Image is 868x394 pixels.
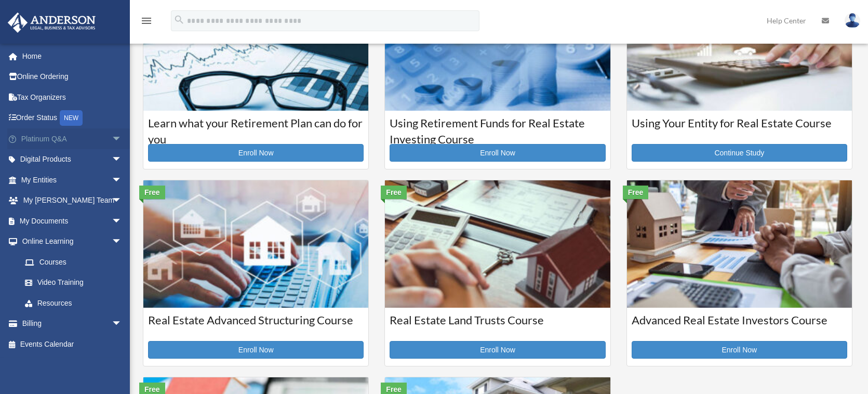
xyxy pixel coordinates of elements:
h3: Using Your Entity for Real Estate Course [632,115,847,141]
i: menu [140,15,153,27]
i: search [173,14,185,25]
a: Digital Productsarrow_drop_down [7,149,138,170]
img: Anderson Advisors Platinum Portal [5,12,99,33]
h3: Real Estate Advanced Structuring Course [148,312,364,338]
span: arrow_drop_down [112,211,132,232]
h3: Using Retirement Funds for Real Estate Investing Course [390,115,605,141]
a: My [PERSON_NAME] Teamarrow_drop_down [7,190,138,211]
div: Free [623,186,649,199]
div: Free [139,186,165,199]
span: arrow_drop_down [112,169,132,191]
a: Enroll Now [390,144,605,162]
h3: Real Estate Land Trusts Course [390,312,605,338]
img: User Pic [845,13,860,28]
h3: Learn what your Retirement Plan can do for you [148,115,364,141]
span: arrow_drop_down [112,149,132,170]
a: Courses [15,252,132,272]
a: Resources [15,293,138,313]
a: Video Training [15,272,138,293]
a: menu [140,18,153,27]
a: Order StatusNEW [7,108,138,129]
a: Platinum Q&Aarrow_drop_down [7,128,138,149]
a: Billingarrow_drop_down [7,313,138,334]
a: Enroll Now [148,341,364,359]
a: Online Ordering [7,67,138,87]
a: Continue Study [632,144,847,162]
a: Tax Organizers [7,87,138,108]
span: arrow_drop_down [112,190,132,212]
h3: Advanced Real Estate Investors Course [632,312,847,338]
a: Home [7,46,138,67]
a: Events Calendar [7,334,138,354]
a: Enroll Now [632,341,847,359]
span: arrow_drop_down [112,313,132,335]
div: NEW [60,110,83,126]
div: Free [381,186,407,199]
span: arrow_drop_down [112,231,132,253]
a: Online Learningarrow_drop_down [7,231,138,252]
span: arrow_drop_down [112,128,132,150]
a: Enroll Now [148,144,364,162]
a: My Documentsarrow_drop_down [7,211,138,231]
a: Enroll Now [390,341,605,359]
a: My Entitiesarrow_drop_down [7,169,138,190]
